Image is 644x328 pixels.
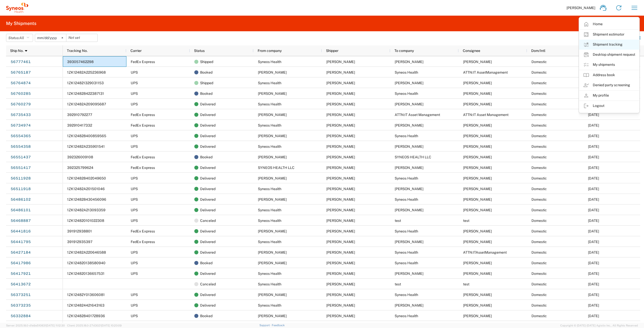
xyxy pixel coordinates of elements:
[200,194,216,205] span: Delivered
[10,153,31,161] a: 56551437
[463,176,492,180] span: Shannon Waters
[531,113,547,117] span: Domestic
[395,134,418,138] span: Syneos Health
[463,240,492,244] span: Victoria Wilson
[131,92,138,96] span: UPS
[531,102,547,106] span: Domestic
[531,229,547,233] span: Domestic
[35,34,66,42] input: Not set
[395,102,423,106] span: William Tam
[131,70,138,74] span: UPS
[258,166,294,170] span: SYNEOS HEALTH LLC
[588,176,599,180] span: 08/15/2025
[10,196,31,204] a: 56486102
[395,70,418,74] span: Syneos Health
[531,261,547,265] span: Domestic
[10,58,31,66] a: 56777461
[131,144,138,148] span: UPS
[272,324,285,327] a: Feedback
[579,80,639,90] a: Denied party screening
[326,282,355,286] span: Shannon Waters
[579,91,639,101] a: My profile
[258,92,287,96] span: William Tam
[10,49,23,53] span: Ship No.
[588,166,599,170] span: 08/20/2025
[200,152,212,162] span: Booked
[131,197,138,201] span: UPS
[531,197,547,201] span: Domestic
[463,187,492,191] span: Addie McCuen
[67,303,104,307] span: 1ZK124824421643163
[258,70,287,74] span: Ella Gagliardi
[67,219,104,223] span: 1ZK124820101022308
[131,272,138,276] span: UPS
[67,208,105,212] span: 1ZK12482A213093359
[395,293,418,297] span: Syneos Health
[326,49,338,53] span: Shipper
[19,36,24,40] span: All
[10,291,31,299] a: 56373251
[131,187,138,191] span: UPS
[131,303,138,307] span: UPS
[67,166,93,170] span: 392325799624
[67,81,104,85] span: 1ZK124821329031153
[200,162,216,173] span: Delivered
[200,311,212,321] span: Booked
[67,92,104,96] span: 1ZK124828422387131
[588,197,599,201] span: 08/13/2025
[10,206,31,214] a: 56486101
[10,132,31,140] a: 56554365
[200,289,216,300] span: Delivered
[463,102,492,106] span: William Tam
[463,49,480,53] span: Consignee
[463,261,492,265] span: Shannon Waters
[67,144,105,148] span: 1ZK12482A235901541
[463,81,492,85] span: Ella Gagliardi
[463,155,492,159] span: Shannon Waters
[67,176,106,180] span: 1ZK124828402049650
[10,122,31,130] a: 56734974
[395,113,440,117] span: ATTN:IT Asset Management
[200,184,216,194] span: Delivered
[463,166,492,170] span: Vruta Patel
[258,219,281,223] span: Syneos Health
[258,113,287,117] span: Constance Woods
[67,102,106,106] span: 1ZK12482A209095687
[10,249,31,257] a: 56427184
[200,247,216,258] span: Delivered
[531,92,547,96] span: Domestic
[395,240,423,244] span: Victoria Wilson
[395,144,423,148] span: Kelsey Thomas
[463,250,507,254] span: ATTN:ITAssetManagement
[131,134,138,138] span: UPS
[131,102,138,106] span: UPS
[6,20,36,26] h2: My Shipments
[200,109,216,120] span: Delivered
[200,279,216,289] span: Canceled
[200,56,213,67] span: Shipped
[67,293,105,297] span: 1ZK12482Y013606081
[67,123,92,127] span: 392910417332
[463,134,492,138] span: Shannon Waters
[131,60,155,64] span: FedEx Express
[10,79,31,87] a: 56764874
[258,250,287,254] span: Jan Gilchrist
[531,219,547,223] span: Domestic
[463,144,492,148] span: Kelsey Thomas
[326,229,355,233] span: Victoria Wilson
[531,123,547,127] span: Domestic
[200,173,216,184] span: Delivered
[258,261,287,265] span: Rita Blalock
[394,49,414,53] span: To company
[131,208,138,212] span: UPS
[101,324,122,327] span: [DATE] 10:20:09
[10,227,31,235] a: 56441816
[531,208,547,212] span: Domestic
[588,314,599,318] span: 07/29/2025
[200,88,212,99] span: Booked
[326,208,355,212] span: Shannon Waters
[326,81,355,85] span: Shannon Waters
[463,60,492,64] span: Quinn Spangler
[10,185,31,193] a: 56511918
[463,229,492,233] span: Shannon Waters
